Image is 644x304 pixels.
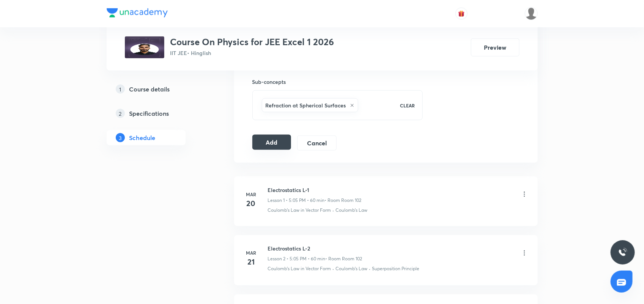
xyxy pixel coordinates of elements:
img: ttu [618,248,627,257]
div: · [333,266,334,272]
h6: Electrostatics L-2 [268,245,362,253]
a: 1Course details [107,82,210,97]
button: Cancel [297,135,336,151]
h4: 20 [244,198,259,209]
p: Coulomb's Law [336,207,368,214]
p: Lesson 1 • 5:05 PM • 60 min [268,197,325,204]
p: 2 [116,109,125,118]
h6: Refraction at Spherical Surfaces [266,101,346,109]
img: Bhuwan Singh [525,7,538,20]
h6: Mar [244,191,259,198]
p: Coulomb's Law in Vector Form [268,266,331,272]
button: Add [252,135,291,150]
a: 2Specifications [107,106,210,121]
img: Company Logo [107,8,168,17]
p: CLEAR [400,102,415,109]
p: 3 [116,133,125,142]
p: Coulomb's Law in Vector Form [268,207,331,214]
h5: Course details [129,85,170,94]
p: Lesson 2 • 5:05 PM • 60 min [268,256,326,263]
p: IIT JEE • Hinglish [170,49,334,57]
img: avatar [458,10,465,17]
h6: Mar [244,250,259,257]
div: · [369,266,371,272]
h5: Schedule [129,133,156,142]
button: avatar [455,8,468,20]
p: Coulomb's Law [336,266,368,272]
div: · [333,207,334,214]
h6: Electrostatics L-1 [268,186,362,194]
h6: Sub-concepts [252,78,423,86]
button: Preview [471,38,520,57]
p: 1 [116,85,125,94]
img: 645d1cb24ce54c3fa77df2ac57e60657.png [125,36,164,58]
p: • Room Room 102 [325,197,362,204]
a: Company Logo [107,8,168,19]
h5: Specifications [129,109,169,118]
h3: Course On Physics for JEE Excel 1 2026 [170,36,334,47]
h4: 21 [244,257,259,268]
p: • Room Room 102 [326,256,362,263]
p: Superposition Principle [372,266,420,272]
